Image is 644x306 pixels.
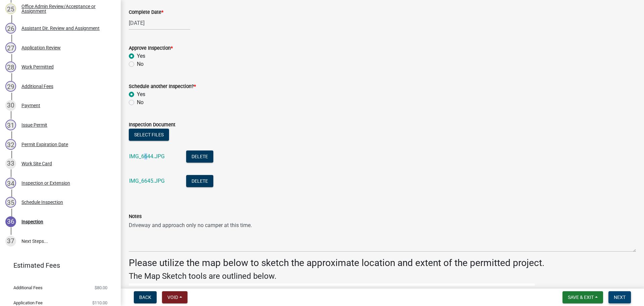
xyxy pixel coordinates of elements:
a: IMG_6644.JPG [129,153,165,160]
h3: Please utilize the map below to sketch the approximate location and extent of the permitted project. [129,257,636,269]
label: Complete Date [129,10,163,15]
div: Schedule Inspection [21,200,63,205]
label: No [137,60,144,68]
div: Work Site Card [21,161,52,166]
span: Save & Exit [568,295,594,300]
span: Application Fee [13,301,43,305]
div: Permit Expiration Date [21,142,68,147]
div: 25 [5,3,16,14]
button: Select files [129,129,169,141]
div: 28 [5,61,16,72]
button: Next [608,291,631,303]
button: Delete [186,150,213,163]
label: Approve Inspection [129,46,173,51]
wm-modal-confirm: Delete Document [186,154,213,160]
div: 31 [5,120,16,130]
div: Additional Fees [21,84,53,89]
input: mm/dd/yyyy [129,16,190,30]
a: IMG_6645.JPG [129,178,165,184]
label: Schedule another Inspection? [129,84,196,89]
span: Void [167,295,178,300]
div: Inspection or Extension [21,181,70,185]
span: $110.00 [92,301,107,305]
div: 26 [5,23,16,34]
a: Estimated Fees [5,259,110,272]
h4: The Map Sketch tools are outlined below. [129,271,636,281]
span: Back [139,295,151,300]
div: 34 [5,178,16,188]
div: Office Admin Review/Acceptance or Assignment [21,4,110,13]
label: Inspection Document [129,123,175,127]
wm-modal-confirm: Delete Document [186,178,213,185]
label: Yes [137,90,145,98]
span: Next [614,295,626,300]
div: 35 [5,197,16,208]
label: No [137,98,144,106]
span: $80.00 [95,286,107,290]
button: Delete [186,175,213,187]
label: Notes [129,214,142,219]
div: Payment [21,103,40,108]
div: 30 [5,100,16,111]
label: Yes [137,52,145,60]
button: Save & Exit [562,291,603,303]
div: Inspection [21,219,43,224]
div: 32 [5,139,16,150]
div: Issue Permit [21,123,47,127]
div: 29 [5,81,16,92]
span: Additional Fees [13,286,43,290]
div: 36 [5,216,16,227]
div: Work Permitted [21,64,54,69]
button: Back [134,291,157,303]
button: Void [162,291,187,303]
div: Application Review [21,45,61,50]
div: 37 [5,236,16,247]
div: 27 [5,42,16,53]
div: 33 [5,158,16,169]
div: Assistant Dir. Review and Assignment [21,26,100,31]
